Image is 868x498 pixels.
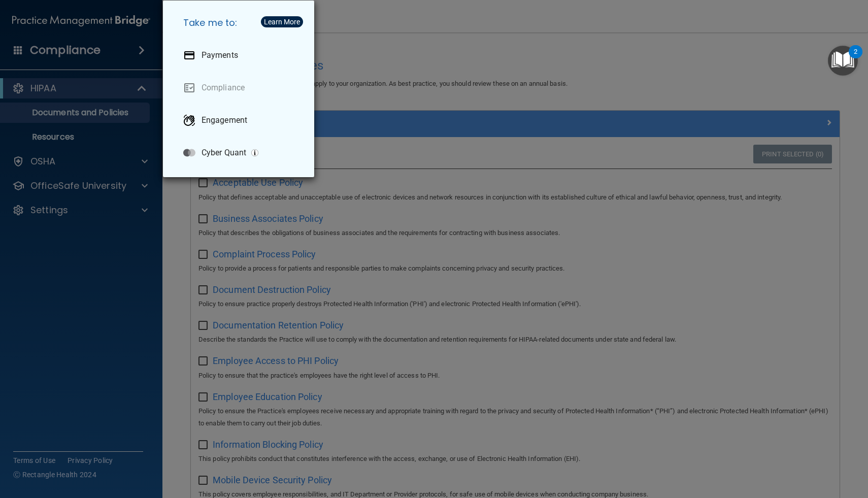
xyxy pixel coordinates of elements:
a: Cyber Quant [175,139,306,167]
p: Cyber Quant [202,148,246,158]
div: 2 [854,52,857,65]
p: Engagement [202,115,247,125]
a: Payments [175,41,306,70]
a: Compliance [175,74,306,102]
a: Engagement [175,106,306,135]
h5: Take me to: [175,9,306,37]
div: Learn More [264,18,300,25]
p: Payments [202,50,238,60]
button: Open Resource Center, 2 new notifications [828,46,858,76]
button: Learn More [261,16,303,27]
iframe: Drift Widget Chat Controller [692,426,856,467]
